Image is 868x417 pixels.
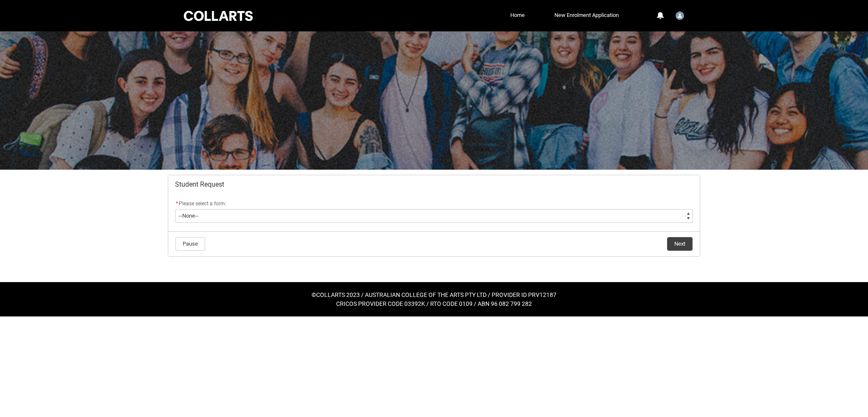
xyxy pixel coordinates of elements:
[168,175,700,257] article: Redu_Student_Request flow
[673,8,686,22] button: User Profile Student.tmcewan.20241475
[175,237,205,251] button: Pause
[179,201,226,207] span: Please select a form:
[676,11,684,20] img: Student.tmcewan.20241475
[552,9,621,22] a: New Enrolment Application
[667,237,693,251] button: Next
[508,9,527,22] a: Home
[176,201,178,207] abbr: required
[175,180,224,189] span: Student Request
